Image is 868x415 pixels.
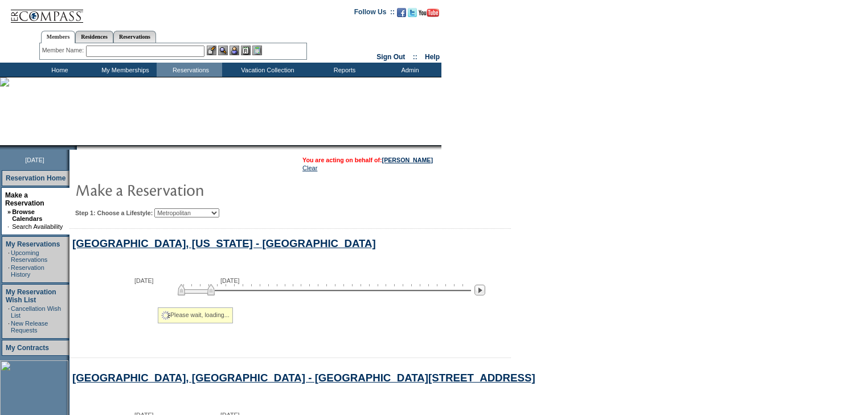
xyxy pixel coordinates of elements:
[11,305,61,319] a: Cancellation Wish List
[413,53,417,61] span: ::
[302,157,433,163] span: You are acting on behalf of:
[42,46,86,55] div: Member Name:
[408,11,417,18] a: Follow us on Twitter
[419,11,439,18] a: Subscribe to our YouTube Channel
[134,277,154,284] span: [DATE]
[302,165,317,171] a: Clear
[6,174,65,182] a: Reservation Home
[11,249,47,263] a: Upcoming Reservations
[113,31,156,43] a: Reservations
[252,46,262,55] img: b_calculator.gif
[7,208,11,215] b: »
[25,157,44,163] span: [DATE]
[157,63,222,77] td: Reservations
[7,223,11,230] td: ·
[5,191,44,207] a: Make a Reservation
[218,46,228,55] img: View
[75,178,303,201] img: pgTtlMakeReservation.gif
[158,307,233,323] div: Please wait, loading...
[419,9,439,17] img: Subscribe to our YouTube Channel
[6,240,60,248] a: My Reservations
[12,223,63,230] a: Search Availability
[6,344,49,352] a: My Contracts
[8,264,10,278] td: ·
[474,285,485,295] img: Next
[11,320,48,334] a: New Release Requests
[91,63,157,77] td: My Memberships
[8,320,10,334] td: ·
[6,288,56,304] a: My Reservation Wish List
[41,31,76,43] a: Members
[408,8,417,17] img: Follow us on Twitter
[77,145,78,150] img: blank.gif
[376,63,441,77] td: Admin
[75,31,113,43] a: Residences
[26,63,91,77] td: Home
[230,46,239,55] img: Impersonate
[425,53,440,61] a: Help
[8,305,10,319] td: ·
[241,46,251,55] img: Reservations
[310,63,376,77] td: Reports
[72,372,535,384] a: [GEOGRAPHIC_DATA], [GEOGRAPHIC_DATA] - [GEOGRAPHIC_DATA][STREET_ADDRESS]
[207,46,216,55] img: b_edit.gif
[220,277,240,284] span: [DATE]
[72,237,376,249] a: [GEOGRAPHIC_DATA], [US_STATE] - [GEOGRAPHIC_DATA]
[354,7,395,20] td: Follow Us ::
[12,208,42,222] a: Browse Calendars
[222,63,310,77] td: Vacation Collection
[397,11,406,18] a: Become our fan on Facebook
[11,264,44,278] a: Reservation History
[73,145,77,150] img: promoShadowLeftCorner.gif
[161,311,170,320] img: spinner2.gif
[75,209,153,216] b: Step 1: Choose a Lifestyle:
[8,249,10,263] td: ·
[382,157,433,163] a: [PERSON_NAME]
[376,53,405,61] a: Sign Out
[397,8,406,17] img: Become our fan on Facebook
